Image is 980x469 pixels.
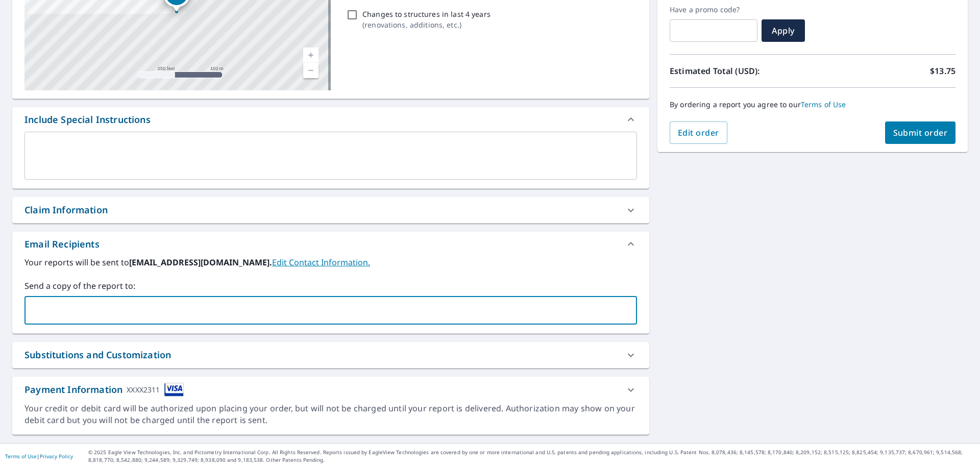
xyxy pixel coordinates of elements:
[362,9,491,19] p: Changes to structures in last 4 years
[24,237,100,251] div: Email Recipients
[762,19,805,42] button: Apply
[12,197,649,223] div: Claim Information
[12,377,649,403] div: Payment InformationXXXX2311cardImage
[303,47,318,63] a: Current Level 17, Zoom In
[5,453,73,459] p: |
[670,5,757,14] label: Have a promo code?
[12,232,649,256] div: Email Recipients
[24,383,184,397] div: Payment Information
[12,107,649,132] div: Include Special Instructions
[129,257,272,268] b: [EMAIL_ADDRESS][DOMAIN_NAME].
[24,256,637,268] label: Your reports will be sent to
[24,280,637,292] label: Send a copy of the report to:
[40,453,73,460] a: Privacy Policy
[127,383,160,397] div: XXXX2311
[24,113,151,127] div: Include Special Instructions
[272,257,370,268] a: EditContactInfo
[303,63,318,78] a: Current Level 17, Zoom Out
[930,65,955,77] p: $13.75
[670,121,727,144] button: Edit order
[362,19,491,30] p: ( renovations, additions, etc. )
[164,383,184,397] img: cardImage
[24,348,171,362] div: Substitutions and Customization
[885,121,956,144] button: Submit order
[770,25,797,36] span: Apply
[801,100,846,109] a: Terms of Use
[24,403,637,426] div: Your credit or debit card will be authorized upon placing your order, but will not be charged unt...
[24,203,108,217] div: Claim Information
[5,453,37,460] a: Terms of Use
[678,127,719,138] span: Edit order
[88,449,975,464] p: © 2025 Eagle View Technologies, Inc. and Pictometry International Corp. All Rights Reserved. Repo...
[893,127,948,138] span: Submit order
[670,65,813,77] p: Estimated Total (USD):
[670,100,955,109] p: By ordering a report you agree to our
[12,342,649,368] div: Substitutions and Customization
